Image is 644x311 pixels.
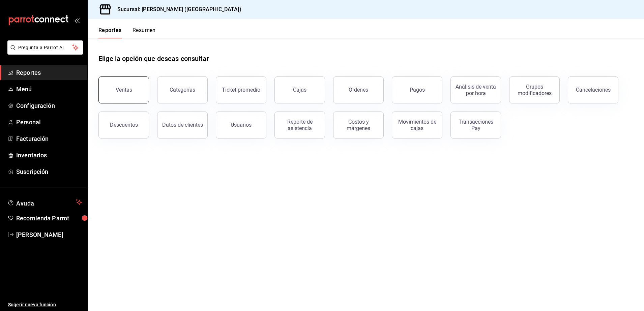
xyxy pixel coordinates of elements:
button: Órdenes [333,76,384,103]
div: Movimientos de cajas [396,119,438,131]
span: Pregunta a Parrot AI [18,44,72,51]
button: Análisis de venta por hora [450,76,501,103]
h3: Sucursal: [PERSON_NAME] ([GEOGRAPHIC_DATA]) [112,5,241,13]
a: Pregunta a Parrot AI [5,49,83,56]
h1: Elige la opción que deseas consultar [98,54,209,64]
a: Cajas [274,76,325,103]
button: Categorías [157,76,208,103]
div: Ticket promedio [222,87,260,93]
div: Categorías [170,87,195,93]
button: Reporte de asistencia [274,112,325,138]
button: Descuentos [98,112,149,138]
span: Facturación [16,134,82,143]
div: Órdenes [349,87,368,93]
span: Menú [16,85,82,94]
div: Transacciones Pay [455,119,497,131]
div: Usuarios [231,122,252,128]
div: Grupos modificadores [514,84,555,96]
div: Datos de clientes [162,122,203,128]
button: Transacciones Pay [450,112,501,138]
div: Descuentos [110,122,138,128]
div: Ventas [116,87,132,93]
button: Movimientos de cajas [392,112,442,138]
button: Grupos modificadores [509,76,560,103]
button: Resumen [133,27,156,38]
div: Pagos [410,87,425,93]
div: Reporte de asistencia [279,119,321,131]
div: navigation tabs [98,27,156,38]
button: Cancelaciones [568,76,618,103]
button: Pregunta a Parrot AI [7,40,83,55]
button: open_drawer_menu [74,18,80,23]
div: Cajas [293,86,307,94]
button: Pagos [392,76,442,103]
span: Recomienda Parrot [16,214,82,223]
button: Usuarios [216,112,266,138]
button: Reportes [98,27,122,38]
span: Personal [16,118,82,127]
button: Datos de clientes [157,112,208,138]
span: Suscripción [16,167,82,176]
div: Costos y márgenes [338,119,379,131]
div: Cancelaciones [576,87,611,93]
span: Ayuda [16,198,73,206]
span: Inventarios [16,151,82,160]
span: Sugerir nueva función [8,301,82,308]
button: Costos y márgenes [333,112,384,138]
button: Ventas [98,76,149,103]
span: Reportes [16,68,82,77]
div: Análisis de venta por hora [455,84,497,96]
span: [PERSON_NAME] [16,230,82,239]
span: Configuración [16,101,82,110]
button: Ticket promedio [216,76,266,103]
